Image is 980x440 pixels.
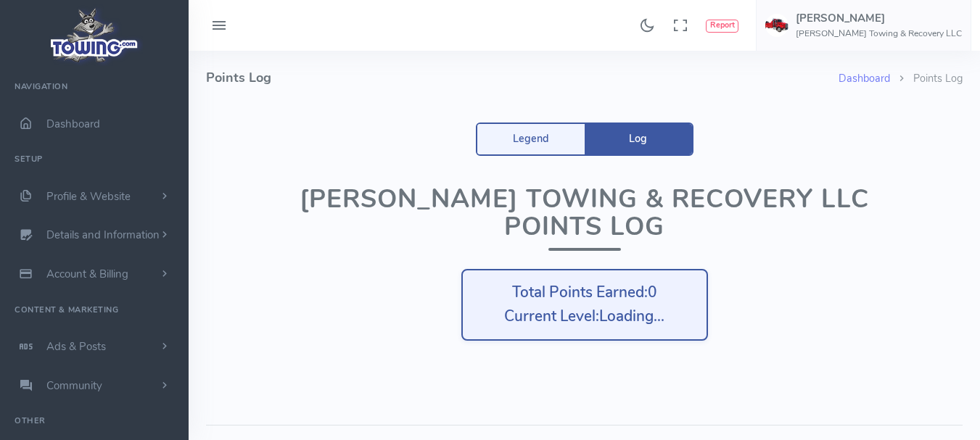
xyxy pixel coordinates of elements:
[585,124,692,154] a: Log
[477,124,585,154] a: Legend
[599,306,664,326] span: Loading...
[648,282,656,302] span: 0
[46,189,131,204] span: Profile & Website
[706,20,738,33] button: Report
[890,71,963,87] li: Points Log
[46,267,128,281] span: Account & Billing
[46,339,106,354] span: Ads & Posts
[796,12,962,24] h5: [PERSON_NAME]
[839,71,890,86] a: Dashboard
[796,29,962,38] h6: [PERSON_NAME] Towing & Recovery LLC
[46,228,160,243] span: Details and Information
[273,185,897,251] h1: [PERSON_NAME] Towing & Recovery LLC Points Log
[46,4,144,66] img: logo
[46,378,102,393] span: Community
[461,269,708,341] div: Total Points Earned: Current Level:
[206,51,839,105] h4: Points Log
[765,14,788,37] img: user-image
[46,117,100,131] span: Dashboard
